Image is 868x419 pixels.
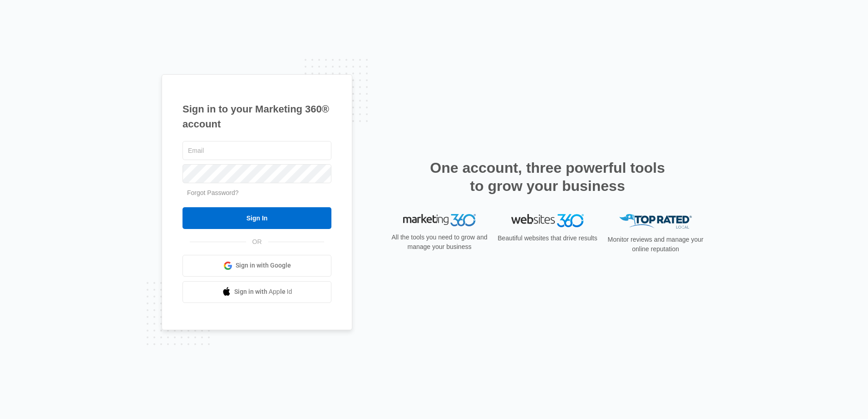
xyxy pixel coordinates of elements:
[497,234,598,243] p: Beautiful websites that drive results
[182,141,331,160] input: Email
[619,214,692,229] img: Top Rated Local
[605,235,706,254] p: Monitor reviews and manage your online reputation
[389,233,490,252] p: All the tools you need to grow and manage your business
[511,214,584,227] img: Websites 360
[182,207,331,229] input: Sign In
[236,261,291,270] span: Sign in with Google
[403,214,476,227] img: Marketing 360
[182,255,331,277] a: Sign in with Google
[427,159,668,195] h2: One account, three powerful tools to grow your business
[182,102,331,132] h1: Sign in to your Marketing 360® account
[234,287,292,297] span: Sign in with Apple Id
[182,281,331,303] a: Sign in with Apple Id
[246,237,268,247] span: OR
[187,189,239,196] a: Forgot Password?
